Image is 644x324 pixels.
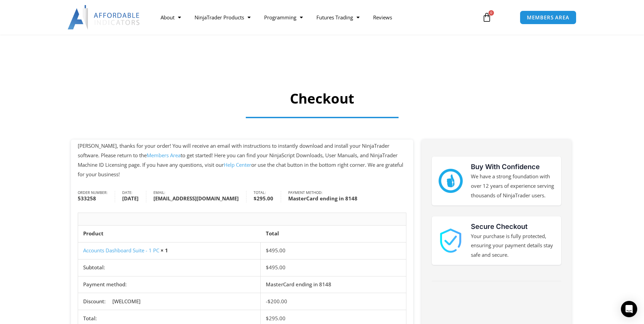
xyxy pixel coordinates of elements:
[78,141,406,179] p: [PERSON_NAME], thanks for your order! You will receive an email with instructions to instantly do...
[471,172,554,200] p: We have a strong foundation with over 12 years of experience serving thousands of NinjaTrader users.
[266,264,269,271] span: $
[68,5,141,30] img: LogoAI | Affordable Indicators – NinjaTrader
[78,276,261,293] th: Payment method:
[266,298,268,305] span: -
[527,15,569,20] span: MEMBERS AREA
[254,195,273,202] bdi: 295.00
[78,259,261,276] th: Subtotal:
[366,10,399,25] a: Reviews
[472,7,502,27] a: 0
[224,161,251,168] a: Help Center
[78,293,261,310] th: Discount: [WELCOME]
[97,89,547,108] h1: Checkout
[83,247,159,254] a: Accounts Dashboard Suite - 1 PC
[78,191,115,202] li: Order number:
[254,191,281,202] li: Total:
[122,191,146,202] li: Date:
[520,11,576,24] a: MEMBERS AREA
[154,10,188,25] a: About
[161,247,168,254] strong: × 1
[266,315,269,322] span: $
[78,226,261,242] th: Product
[147,152,181,159] a: Members Area
[78,195,108,202] strong: 533258
[254,195,257,202] span: $
[153,195,239,202] strong: [EMAIL_ADDRESS][DOMAIN_NAME]
[268,298,287,305] span: 200.00
[471,232,554,260] p: Your purchase is fully protected, ensuring your payment details stay safe and secure.
[439,169,463,193] img: mark thumbs good 43913 | Affordable Indicators – NinjaTrader
[268,298,271,305] span: $
[154,10,474,25] nav: Menu
[257,10,310,25] a: Programming
[266,247,269,254] span: $
[122,195,139,202] strong: [DATE]
[489,10,494,16] span: 0
[621,301,637,317] div: Open Intercom Messenger
[153,191,246,202] li: Email:
[310,10,366,25] a: Futures Trading
[266,264,286,271] span: 495.00
[288,191,365,202] li: Payment method:
[261,276,406,293] td: MasterCard ending in 8148
[471,221,554,232] h3: Secure Checkout
[266,315,286,322] span: 295.00
[471,162,554,172] h3: Buy With Confidence
[188,10,257,25] a: NinjaTrader Products
[288,195,357,202] strong: MasterCard ending in 8148
[439,229,463,253] img: 1000913 | Affordable Indicators – NinjaTrader
[261,226,406,242] th: Total
[266,247,286,254] bdi: 495.00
